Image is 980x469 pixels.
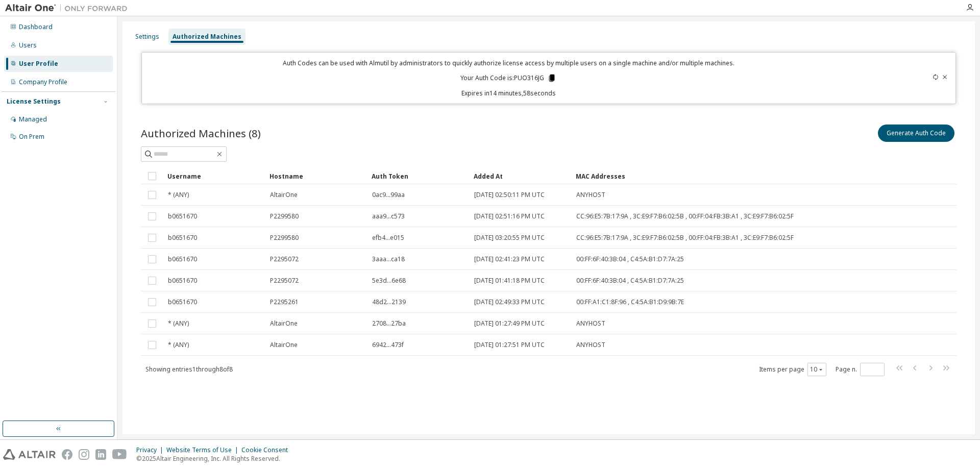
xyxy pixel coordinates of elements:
span: ANYHOST [576,341,605,349]
span: [DATE] 02:41:23 PM UTC [474,255,545,263]
span: P2295072 [270,277,299,285]
div: Cookie Consent [241,446,294,454]
span: b0651670 [168,277,197,285]
span: P2295072 [270,255,299,263]
span: 6942...473f [372,341,404,349]
span: * (ANY) [168,191,189,199]
div: License Settings [7,97,61,106]
button: 10 [810,365,824,374]
span: 00:FF:6F:40:3B:04 , C4:5A:B1:D7:7A:25 [576,255,684,263]
span: b0651670 [168,234,197,242]
span: 00:FF:6F:40:3B:04 , C4:5A:B1:D7:7A:25 [576,277,684,285]
p: Auth Codes can be used with Almutil by administrators to quickly authorize license access by mult... [148,59,870,67]
div: Managed [19,115,47,124]
div: Privacy [136,446,166,454]
span: AltairOne [270,341,298,349]
div: Users [19,41,37,50]
span: ANYHOST [576,191,605,199]
div: Auth Token [372,168,465,184]
p: Expires in 14 minutes, 58 seconds [148,89,870,97]
img: linkedin.svg [95,449,106,460]
div: Authorized Machines [173,33,241,41]
span: b0651670 [168,298,197,306]
span: AltairOne [270,191,298,199]
div: Company Profile [19,78,67,86]
span: b0651670 [168,212,197,220]
span: [DATE] 02:51:16 PM UTC [474,212,545,220]
span: P2295261 [270,298,299,306]
img: instagram.svg [79,449,89,460]
img: Altair One [5,3,133,13]
span: P2299580 [270,212,299,220]
span: Authorized Machines (8) [141,126,261,140]
span: 48d2...2139 [372,298,406,306]
span: [DATE] 02:50:11 PM UTC [474,191,545,199]
p: Your Auth Code is: PUO316JG [460,73,556,83]
div: Hostname [269,168,363,184]
div: Added At [474,168,568,184]
span: AltairOne [270,319,298,328]
span: CC:96:E5:7B:17:9A , 3C:E9:F7:B6:02:5B , 00:FF:04:FB:3B:A1 , 3C:E9:F7:B6:02:5F [576,212,794,220]
span: 2708...27ba [372,319,406,328]
span: [DATE] 03:20:55 PM UTC [474,234,545,242]
span: b0651670 [168,255,197,263]
div: Settings [135,33,159,41]
div: Website Terms of Use [166,446,241,454]
span: [DATE] 01:27:49 PM UTC [474,319,545,328]
p: © 2025 Altair Engineering, Inc. All Rights Reserved. [136,454,294,463]
span: P2299580 [270,234,299,242]
div: On Prem [19,133,44,141]
img: youtube.svg [112,449,127,460]
div: MAC Addresses [576,168,849,184]
span: 5e3d...6e68 [372,277,406,285]
span: Showing entries 1 through 8 of 8 [145,365,233,374]
div: User Profile [19,60,58,68]
span: 3aaa...ca18 [372,255,405,263]
span: [DATE] 01:41:18 PM UTC [474,277,545,285]
span: Items per page [759,363,826,376]
button: Generate Auth Code [878,125,954,142]
span: Page n. [836,363,885,376]
div: Dashboard [19,23,53,31]
div: Username [167,168,261,184]
span: aaa9...c573 [372,212,405,220]
span: * (ANY) [168,341,189,349]
span: [DATE] 01:27:51 PM UTC [474,341,545,349]
span: * (ANY) [168,319,189,328]
img: facebook.svg [62,449,72,460]
span: [DATE] 02:49:33 PM UTC [474,298,545,306]
span: efb4...e015 [372,234,404,242]
img: altair_logo.svg [3,449,56,460]
span: ANYHOST [576,319,605,328]
span: CC:96:E5:7B:17:9A , 3C:E9:F7:B6:02:5B , 00:FF:04:FB:3B:A1 , 3C:E9:F7:B6:02:5F [576,234,794,242]
span: 00:FF:A1:C1:8F:96 , C4:5A:B1:D9:9B:7E [576,298,684,306]
span: 0ac9...99aa [372,191,405,199]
